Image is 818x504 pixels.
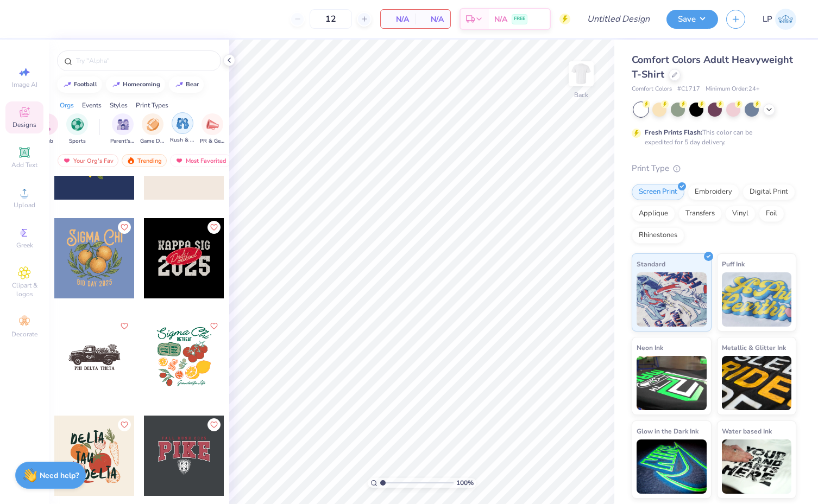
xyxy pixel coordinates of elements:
[117,118,129,131] img: Parent's Weekend Image
[677,85,700,94] span: # C1717
[207,418,221,431] button: Like
[207,320,221,333] button: Like
[170,113,195,145] button: filter button
[637,342,663,353] span: Neon Ink
[58,154,118,167] div: Your Org's Fav
[110,137,135,145] span: Parent's Weekend
[11,330,37,339] span: Decorate
[763,9,796,30] a: LP
[12,80,37,89] span: Image AI
[200,137,225,145] span: PR & General
[637,439,707,494] img: Glow in the Dark Ink
[118,418,131,431] button: Like
[722,342,786,353] span: Metallic & Glitter Ink
[688,184,739,200] div: Embroidery
[637,356,707,410] img: Neon Ink
[200,113,225,145] button: filter button
[106,76,165,93] button: homecoming
[136,100,168,110] div: Print Types
[170,112,195,144] div: filter for Rush & Bid
[632,184,684,200] div: Screen Print
[118,221,131,234] button: Like
[722,425,772,437] span: Water based Ink
[632,206,675,222] div: Applique
[112,81,121,88] img: trend_line.gif
[175,157,184,164] img: most_fav.gif
[170,154,231,167] div: Most Favorited
[637,272,707,327] img: Standard
[494,14,507,25] span: N/A
[122,154,167,167] div: Trending
[11,161,37,169] span: Add Text
[74,81,97,87] div: football
[310,9,352,29] input: – –
[722,258,745,270] span: Puff Ink
[16,241,33,250] span: Greek
[207,221,221,234] button: Like
[387,14,409,25] span: N/A
[69,137,86,145] span: Sports
[170,136,195,144] span: Rush & Bid
[110,113,135,145] button: filter button
[678,206,722,222] div: Transfers
[706,85,760,94] span: Minimum Order: 24 +
[763,13,772,25] span: LP
[147,118,159,131] img: Game Day Image
[632,227,684,244] div: Rhinestones
[62,157,71,164] img: most_fav.gif
[422,14,444,25] span: N/A
[5,281,43,298] span: Clipart & logos
[574,90,588,100] div: Back
[456,478,474,488] span: 100 %
[637,425,699,437] span: Glow in the Dark Ink
[140,113,165,145] div: filter for Game Day
[127,157,135,164] img: trending.gif
[514,15,525,23] span: FREE
[570,63,592,85] img: Back
[140,137,165,145] span: Game Day
[175,81,184,88] img: trend_line.gif
[725,206,756,222] div: Vinyl
[110,113,135,145] div: filter for Parent's Weekend
[40,470,79,481] strong: Need help?
[66,113,88,145] div: filter for Sports
[722,356,792,410] img: Metallic & Glitter Ink
[759,206,784,222] div: Foil
[666,10,718,29] button: Save
[743,184,795,200] div: Digital Print
[123,81,160,87] div: homecoming
[206,118,219,131] img: PR & General Image
[637,258,665,270] span: Standard
[200,113,225,145] div: filter for PR & General
[169,76,204,93] button: bear
[57,76,102,93] button: football
[632,162,796,175] div: Print Type
[71,118,84,131] img: Sports Image
[632,85,672,94] span: Comfort Colors
[645,128,702,137] strong: Fresh Prints Flash:
[66,113,88,145] button: filter button
[118,320,131,333] button: Like
[722,272,792,327] img: Puff Ink
[775,9,796,30] img: Leah Pratt
[110,100,128,110] div: Styles
[645,127,778,147] div: This color can be expedited for 5 day delivery.
[177,117,189,130] img: Rush & Bid Image
[140,113,165,145] button: filter button
[722,439,792,494] img: Water based Ink
[63,81,72,88] img: trend_line.gif
[82,100,102,110] div: Events
[75,55,214,66] input: Try "Alpha"
[12,120,36,129] span: Designs
[60,100,74,110] div: Orgs
[186,81,199,87] div: bear
[578,8,658,30] input: Untitled Design
[632,53,793,81] span: Comfort Colors Adult Heavyweight T-Shirt
[14,201,35,209] span: Upload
